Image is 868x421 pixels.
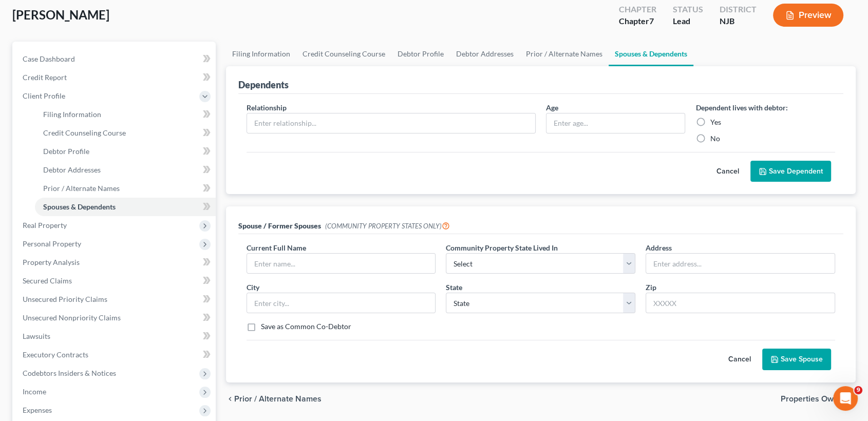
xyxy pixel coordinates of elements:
[296,42,391,66] a: Credit Counseling Course
[12,7,109,22] span: [PERSON_NAME]
[854,386,862,394] span: 9
[520,42,609,66] a: Prior / Alternate Names
[14,309,216,327] a: Unsecured Nonpriority Claims
[43,128,126,137] span: Credit Counseling Course
[35,198,216,216] a: Spouses & Dependents
[14,272,216,290] a: Secured Claims
[710,117,721,127] label: Yes
[23,54,75,63] span: Case Dashboard
[247,293,436,313] input: Enter city...
[43,110,101,119] span: Filing Information
[646,254,835,273] input: Enter address...
[14,50,216,68] a: Case Dashboard
[23,313,121,322] span: Unsecured Nonpriority Claims
[226,42,296,66] a: Filing Information
[43,184,120,193] span: Prior / Alternate Names
[446,282,462,293] label: State
[546,102,558,113] label: Age
[14,327,216,346] a: Lawsuits
[720,15,757,27] div: NJB
[14,68,216,87] a: Credit Report
[14,346,216,364] a: Executory Contracts
[35,161,216,179] a: Debtor Addresses
[646,242,672,253] label: Address
[43,202,116,211] span: Spouses & Dependents
[23,276,72,285] span: Secured Claims
[234,395,322,403] span: Prior / Alternate Names
[720,4,757,15] div: District
[35,124,216,142] a: Credit Counseling Course
[35,105,216,124] a: Filing Information
[325,222,450,230] span: (COMMUNITY PROPERTY STATES ONLY)
[261,321,351,332] label: Save as Common Co-Debtor
[247,282,259,293] label: City
[247,103,287,112] span: Relationship
[23,91,65,100] span: Client Profile
[247,243,306,252] span: Current Full Name
[619,15,656,27] div: Chapter
[695,102,787,113] label: Dependent lives with debtor:
[546,113,685,133] input: Enter age...
[14,290,216,309] a: Unsecured Priority Claims
[391,42,450,66] a: Debtor Profile
[35,142,216,161] a: Debtor Profile
[226,395,234,403] i: chevron_left
[446,243,558,252] span: Community Property State Lived In
[781,395,856,403] button: Properties Owned chevron_right
[226,395,322,403] button: chevron_left Prior / Alternate Names
[14,253,216,272] a: Property Analysis
[762,349,831,370] button: Save Spouse
[23,406,52,414] span: Expenses
[619,4,656,15] div: Chapter
[705,161,750,182] button: Cancel
[673,15,703,27] div: Lead
[750,161,831,182] button: Save Dependent
[35,179,216,198] a: Prior / Alternate Names
[247,254,436,273] input: Enter name...
[673,4,703,15] div: Status
[609,42,693,66] a: Spouses & Dependents
[43,147,89,156] span: Debtor Profile
[23,221,67,229] span: Real Property
[646,293,835,313] input: XXXXX
[23,332,50,340] span: Lawsuits
[23,350,88,359] span: Executory Contracts
[23,295,107,303] span: Unsecured Priority Claims
[238,221,321,230] span: Spouse / Former Spouses
[23,73,67,82] span: Credit Report
[833,386,858,411] iframe: Intercom live chat
[781,395,847,403] span: Properties Owned
[23,369,116,377] span: Codebtors Insiders & Notices
[23,258,80,266] span: Property Analysis
[649,16,654,26] span: 7
[238,79,289,91] div: Dependents
[23,387,46,396] span: Income
[773,4,843,27] button: Preview
[450,42,520,66] a: Debtor Addresses
[717,349,762,370] button: Cancel
[247,113,535,133] input: Enter relationship...
[23,239,81,248] span: Personal Property
[646,282,656,293] label: Zip
[710,133,720,144] label: No
[43,165,101,174] span: Debtor Addresses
